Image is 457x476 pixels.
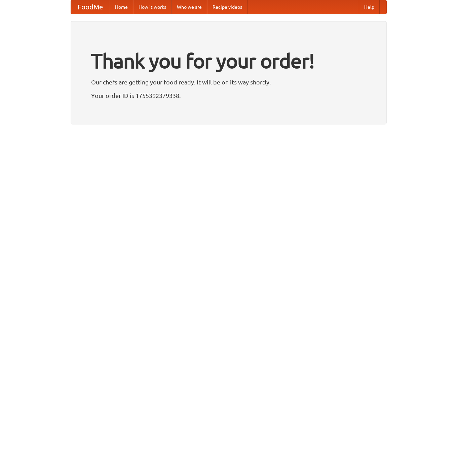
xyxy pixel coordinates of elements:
a: How it works [133,0,172,14]
p: Our chefs are getting your food ready. It will be on its way shortly. [91,77,366,87]
a: Who we are [172,0,207,14]
a: FoodMe [71,0,110,14]
p: Your order ID is 1755392379338. [91,90,366,101]
a: Recipe videos [207,0,247,14]
a: Home [110,0,133,14]
h1: Thank you for your order! [91,45,366,77]
a: Help [359,0,380,14]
